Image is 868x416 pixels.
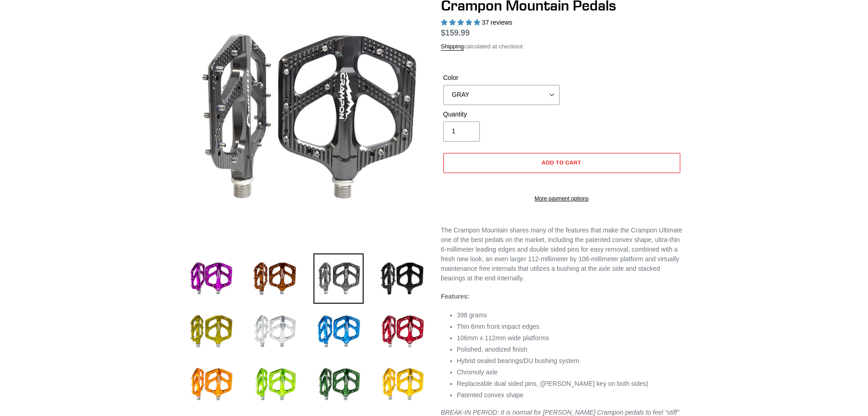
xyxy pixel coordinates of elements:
[441,43,464,51] a: Shipping
[443,73,560,83] label: Color
[186,306,236,357] img: Load image into Gallery viewer, gold
[457,356,683,366] li: Hybrid sealed bearings/DU bushing system
[457,311,683,320] li: 398 grams
[457,368,683,377] li: Chromoly axle
[441,28,470,37] span: $159.99
[443,153,680,173] button: Add to cart
[441,42,683,51] div: calculated at checkout.
[542,159,581,166] span: Add to cart
[250,253,300,304] img: Load image into Gallery viewer, bronze
[457,390,683,400] li: Patented convex shape
[377,306,427,357] img: Load image into Gallery viewer, red
[313,359,364,410] img: Load image into Gallery viewer, PNW-green
[457,322,683,332] li: Thin 6mm front impact edges
[186,253,236,304] img: Load image into Gallery viewer, purple
[482,19,512,26] span: 37 reviews
[250,306,300,357] img: Load image into Gallery viewer, Silver
[313,253,364,304] img: Load image into Gallery viewer, grey
[457,345,683,354] li: Polished, anodized finish
[313,306,364,357] img: Load image into Gallery viewer, blue
[443,195,680,203] a: More payment options
[457,333,683,343] li: 106mm x 112mm wide platforms
[377,253,427,304] img: Load image into Gallery viewer, stealth
[443,110,560,119] label: Quantity
[441,293,470,300] strong: Features:
[441,226,683,283] p: The Crampon Mountain shares many of the features that make the Crampon Ultimate one of the best p...
[457,379,683,389] li: Replaceable dual sided pins, ([PERSON_NAME] key on both sides)
[441,19,482,26] span: 4.97 stars
[377,359,427,410] img: Load image into Gallery viewer, gold
[186,359,236,410] img: Load image into Gallery viewer, orange
[250,359,300,410] img: Load image into Gallery viewer, fern-green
